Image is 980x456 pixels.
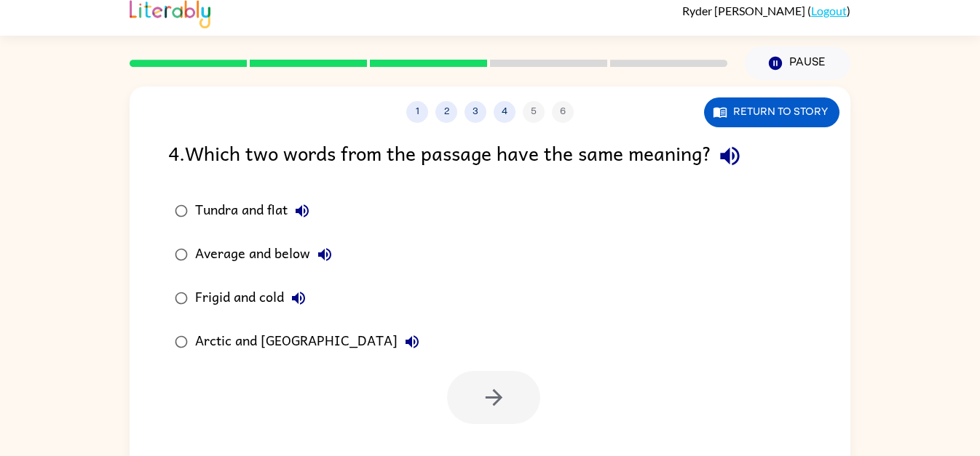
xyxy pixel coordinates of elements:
[398,327,427,356] button: Arctic and [GEOGRAPHIC_DATA]
[704,97,839,127] button: Return to story
[195,240,339,269] div: Average and below
[435,101,457,123] button: 2
[195,196,317,225] div: Tundra and flat
[682,4,807,17] span: Ryder [PERSON_NAME]
[494,101,515,123] button: 4
[811,4,847,17] a: Logout
[168,137,812,175] div: 4 . Which two words from the passage have the same meaning?
[406,101,428,123] button: 1
[310,240,339,269] button: Average and below
[465,101,486,123] button: 3
[195,284,313,313] div: Frigid and cold
[284,284,313,313] button: Frigid and cold
[195,327,427,356] div: Arctic and [GEOGRAPHIC_DATA]
[288,196,317,225] button: Tundra and flat
[682,4,850,17] div: ( )
[745,47,850,80] button: Pause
